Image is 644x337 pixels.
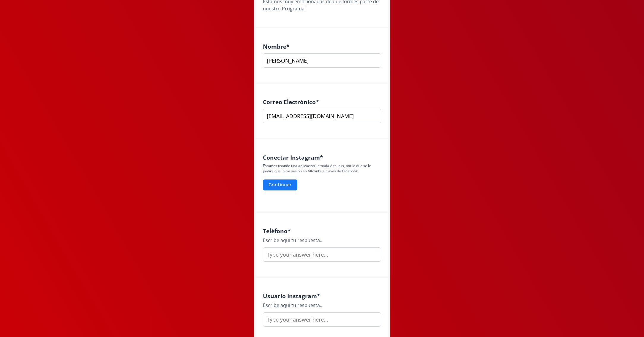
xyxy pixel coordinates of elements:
[263,312,381,327] input: Type your answer here...
[263,163,381,174] p: Estamos usando una aplicación llamada Altolinks, por lo que se le pedirá que inicie sesión en Alt...
[263,98,381,105] h4: Correo Electrónico *
[263,43,381,50] h4: Nombre *
[263,237,381,244] div: Escribe aquí tu respuesta...
[263,293,381,299] h4: Usuario Instagram *
[263,179,297,190] button: Continuar
[263,154,381,161] h4: Conectar Instagram *
[263,247,381,262] input: Type your answer here...
[263,302,381,309] div: Escribe aquí tu respuesta...
[263,228,381,234] h4: Teléfono *
[263,109,381,123] input: nombre@ejemplo.com
[263,53,381,68] input: Escribe aquí tu respuesta...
